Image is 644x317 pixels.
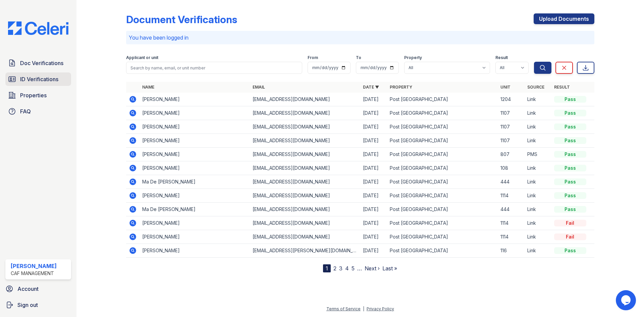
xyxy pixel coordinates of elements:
p: You have been logged in [129,34,592,42]
span: Account [17,285,39,293]
a: ID Verifications [5,72,71,86]
a: 3 [339,265,342,272]
label: To [356,55,361,60]
td: [EMAIL_ADDRESS][DOMAIN_NAME] [250,161,360,175]
input: Search by name, email, or unit number [126,62,302,74]
a: Upload Documents [534,13,594,24]
td: 1107 [498,134,525,148]
div: Pass [554,192,586,199]
td: [EMAIL_ADDRESS][DOMAIN_NAME] [250,148,360,161]
td: Post [GEOGRAPHIC_DATA] [387,148,497,161]
div: Pass [554,247,586,254]
td: Link [525,244,551,258]
td: 807 [498,148,525,161]
a: Properties [5,89,71,102]
div: Pass [554,96,586,103]
a: FAQ [5,105,71,118]
div: Pass [554,206,586,213]
td: [DATE] [360,216,387,230]
td: [DATE] [360,230,387,244]
td: 1114 [498,230,525,244]
span: Sign out [17,301,38,309]
td: [DATE] [360,175,387,189]
div: Pass [554,110,586,116]
div: Pass [554,165,586,171]
td: Link [525,161,551,175]
td: 1114 [498,216,525,230]
div: | [363,306,364,311]
td: Link [525,189,551,203]
a: 2 [333,265,336,272]
div: Document Verifications [126,13,237,25]
div: Fail [554,220,586,226]
label: Applicant or unit [126,55,158,60]
td: [PERSON_NAME] [140,230,250,244]
td: PMS [525,148,551,161]
td: [DATE] [360,161,387,175]
td: [DATE] [360,203,387,216]
td: [EMAIL_ADDRESS][DOMAIN_NAME] [250,106,360,120]
td: Post [GEOGRAPHIC_DATA] [387,203,497,216]
td: Link [525,175,551,189]
td: [EMAIL_ADDRESS][DOMAIN_NAME] [250,216,360,230]
label: From [308,55,318,60]
td: [PERSON_NAME] [140,120,250,134]
td: [PERSON_NAME] [140,148,250,161]
div: CAF Management [11,270,57,277]
td: [DATE] [360,134,387,148]
label: Result [495,55,508,60]
td: Link [525,120,551,134]
td: [EMAIL_ADDRESS][DOMAIN_NAME] [250,120,360,134]
label: Property [404,55,422,60]
td: [EMAIL_ADDRESS][DOMAIN_NAME] [250,175,360,189]
a: Sign out [3,298,74,312]
a: Date ▼ [363,85,379,90]
td: Link [525,216,551,230]
a: Terms of Service [326,306,361,311]
td: Post [GEOGRAPHIC_DATA] [387,189,497,203]
td: [PERSON_NAME] [140,93,250,106]
div: Pass [554,151,586,158]
a: Doc Verifications [5,56,71,70]
td: 1114 [498,189,525,203]
td: [PERSON_NAME] [140,244,250,258]
td: [EMAIL_ADDRESS][PERSON_NAME][DOMAIN_NAME] [250,244,360,258]
td: 1107 [498,106,525,120]
span: ID Verifications [20,75,58,83]
td: [EMAIL_ADDRESS][DOMAIN_NAME] [250,203,360,216]
a: Property [390,85,412,90]
span: Properties [20,91,47,99]
td: [DATE] [360,106,387,120]
td: Post [GEOGRAPHIC_DATA] [387,175,497,189]
td: [PERSON_NAME] [140,134,250,148]
div: Pass [554,178,586,185]
div: Fail [554,233,586,240]
td: [PERSON_NAME] [140,216,250,230]
a: Privacy Policy [367,306,394,311]
td: [EMAIL_ADDRESS][DOMAIN_NAME] [250,230,360,244]
td: 444 [498,203,525,216]
img: CE_Logo_Blue-a8612792a0a2168367f1c8372b55b34899dd931a85d93a1a3d3e32e68fde9ad4.png [3,21,74,35]
td: [PERSON_NAME] [140,189,250,203]
td: 108 [498,161,525,175]
td: Ma De [PERSON_NAME] [140,175,250,189]
td: Post [GEOGRAPHIC_DATA] [387,106,497,120]
td: 116 [498,244,525,258]
td: Link [525,106,551,120]
a: Email [253,85,265,90]
td: [PERSON_NAME] [140,161,250,175]
a: Account [3,282,74,296]
td: Post [GEOGRAPHIC_DATA] [387,230,497,244]
div: Pass [554,137,586,144]
td: Link [525,203,551,216]
td: Link [525,93,551,106]
iframe: chat widget [616,290,637,310]
td: [DATE] [360,148,387,161]
div: [PERSON_NAME] [11,262,57,270]
td: Link [525,134,551,148]
td: [DATE] [360,93,387,106]
td: [EMAIL_ADDRESS][DOMAIN_NAME] [250,134,360,148]
td: Post [GEOGRAPHIC_DATA] [387,120,497,134]
div: Pass [554,123,586,130]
